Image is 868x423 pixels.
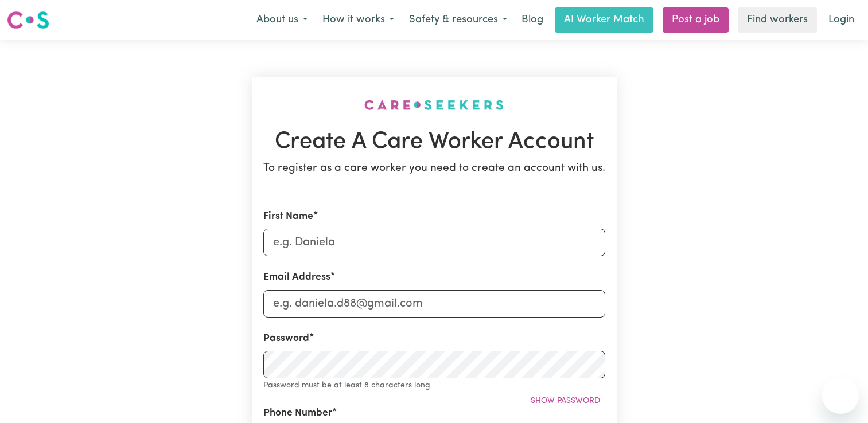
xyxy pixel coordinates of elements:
[822,7,861,33] a: Login
[555,7,653,33] a: AI Worker Match
[7,10,49,30] img: Careseekers logo
[263,128,605,156] h1: Create A Care Worker Account
[7,7,49,33] a: Careseekers logo
[263,209,313,224] label: First Name
[515,7,550,33] a: Blog
[822,377,859,414] iframe: Button to launch messaging window
[263,270,330,285] label: Email Address
[263,406,332,421] label: Phone Number
[402,8,515,32] button: Safety & resources
[263,229,605,256] input: e.g. Daniela
[263,160,605,177] p: To register as a care worker you need to create an account with us.
[531,397,600,405] span: Show password
[263,331,309,346] label: Password
[738,7,817,33] a: Find workers
[249,8,315,32] button: About us
[663,7,729,33] a: Post a job
[263,381,430,390] small: Password must be at least 8 characters long
[263,290,605,318] input: e.g. daniela.d88@gmail.com
[526,392,605,410] button: Show password
[315,8,402,32] button: How it works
